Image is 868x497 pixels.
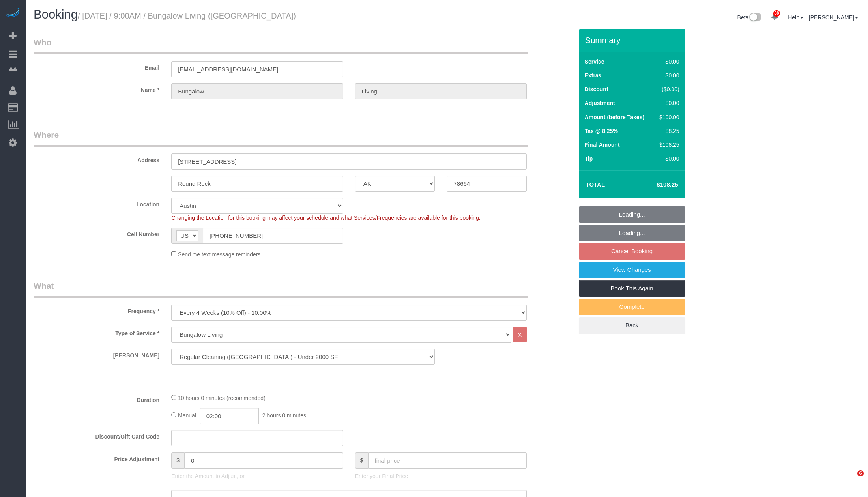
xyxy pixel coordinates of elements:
[585,141,620,149] label: Final Amount
[841,470,860,489] iframe: Intercom live chat
[585,85,608,93] label: Discount
[203,228,343,244] input: Cell Number
[262,412,306,419] span: 2 hours 0 minutes
[28,327,165,337] label: Type of Service *
[171,83,343,99] input: First Name
[585,35,681,45] h3: Summary
[748,13,761,23] img: New interface
[656,113,679,121] div: $100.00
[368,452,527,469] input: final price
[656,99,679,107] div: $0.00
[355,83,527,99] input: Last Name
[34,37,528,54] legend: Who
[586,181,605,188] strong: Total
[28,305,165,315] label: Frequency *
[585,127,618,135] label: Tax @ 8.25%
[178,251,260,258] span: Send me text message reminders
[178,412,196,419] span: Manual
[656,85,679,93] div: ($0.00)
[585,58,604,65] label: Service
[809,14,858,21] a: [PERSON_NAME]
[28,83,165,94] label: Name *
[585,71,602,79] label: Extras
[355,472,527,480] p: Enter your Final Price
[656,58,679,65] div: $0.00
[773,10,780,17] span: 38
[656,127,679,135] div: $8.25
[5,8,21,19] img: Automaid Logo
[34,129,528,147] legend: Where
[178,395,266,401] span: 10 hours 0 minutes (recommended)
[28,430,165,441] label: Discount/Gift Card Code
[633,181,678,188] h4: $108.25
[585,113,644,121] label: Amount (before Taxes)
[737,14,762,21] a: Beta
[579,280,685,297] a: Book This Again
[579,317,685,334] a: Back
[28,61,165,72] label: Email
[579,262,685,278] a: View Changes
[788,14,803,21] a: Help
[656,71,679,79] div: $0.00
[857,470,864,476] span: 6
[355,452,368,469] span: $
[28,349,165,359] label: [PERSON_NAME]
[28,393,165,404] label: Duration
[767,8,782,25] a: 38
[34,7,78,21] span: Booking
[28,153,165,164] label: Address
[78,11,296,20] small: / [DATE] / 9:00AM / Bungalow Living ([GEOGRAPHIC_DATA])
[28,228,165,238] label: Cell Number
[585,99,615,107] label: Adjustment
[656,141,679,149] div: $108.25
[171,176,343,192] input: City
[171,472,343,480] p: Enter the Amount to Adjust, or
[171,452,184,469] span: $
[171,61,343,77] input: Email
[585,155,593,163] label: Tip
[28,198,165,208] label: Location
[656,155,679,163] div: $0.00
[28,452,165,463] label: Price Adjustment
[34,280,528,298] legend: What
[447,176,527,192] input: Zip Code
[171,215,480,221] span: Changing the Location for this booking may affect your schedule and what Services/Frequencies are...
